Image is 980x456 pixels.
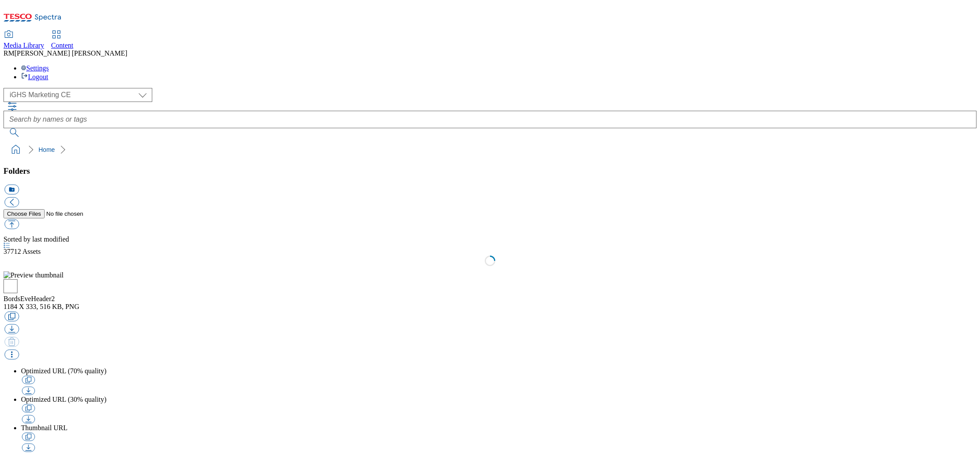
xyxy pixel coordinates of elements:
span: Thumbnail URL [21,424,67,431]
nav: breadcrumb [3,141,976,158]
img: Preview thumbnail [3,271,63,279]
span: Content [51,42,73,49]
span: Assets [3,248,41,255]
span: Optimized URL (30% quality) [21,396,106,403]
span: RM [3,49,14,57]
a: Logout [21,73,48,81]
div: BordsEveHeader2 [3,295,976,303]
a: Content [51,31,73,49]
span: Media Library [3,42,44,49]
a: Media Library [3,31,44,49]
a: home [9,143,23,157]
input: Search by names or tags [3,111,976,128]
div: 1184 X 333, 516 KB, PNG [3,303,976,311]
h3: Folders [3,166,976,176]
a: Settings [21,64,49,72]
a: Home [38,146,55,153]
span: [PERSON_NAME] [PERSON_NAME] [14,49,127,57]
span: 37712 [3,248,22,255]
span: Sorted by last modified [3,235,69,243]
span: Optimized URL (70% quality) [21,367,106,375]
